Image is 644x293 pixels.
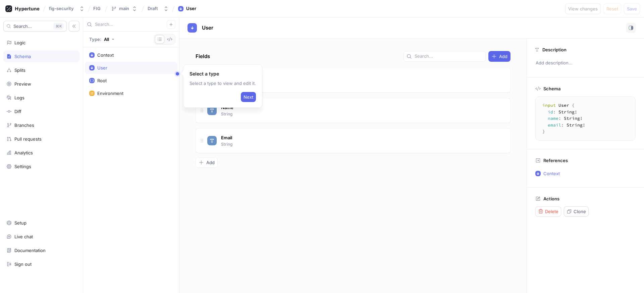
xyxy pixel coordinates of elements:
[533,168,636,179] button: Context
[53,23,64,30] div: K
[565,3,601,14] button: View changes
[14,150,33,155] div: Analytics
[145,3,171,14] button: Draft
[3,245,79,256] a: Documentation
[97,52,114,58] div: Context
[221,111,232,117] p: String
[543,196,559,201] p: Actions
[95,21,167,28] input: Search...
[624,3,640,14] button: Save
[543,158,568,163] p: References
[14,248,46,253] div: Documentation
[14,220,26,226] div: Setup
[49,6,74,11] div: fig-security
[108,3,140,14] button: main
[104,37,109,42] div: All
[87,34,117,45] button: Type: All
[14,81,31,87] div: Preview
[543,86,560,91] p: Schema
[97,65,107,70] div: User
[186,5,196,12] div: User
[603,3,621,14] button: Reset
[13,24,32,28] span: Search...
[97,78,107,83] div: Root
[535,206,561,216] button: Delete
[14,261,32,267] div: Sign out
[14,234,33,239] div: Live chat
[14,123,34,128] div: Branches
[196,53,210,60] p: Fields
[533,57,638,69] p: Add description...
[14,40,25,45] div: Logic
[202,25,213,31] span: User
[542,47,567,52] p: Description
[488,51,511,62] button: Add
[119,6,129,11] div: main
[97,91,123,96] div: Environment
[93,6,101,11] span: FIG
[627,7,637,11] span: Save
[545,209,558,213] span: Delete
[538,99,633,138] textarea: input User { id: String! name: String! email: String! }
[564,206,589,216] button: Clone
[14,54,31,59] div: Schema
[568,7,598,11] span: View changes
[14,95,24,100] div: Logs
[206,160,215,164] span: Add
[606,7,618,11] span: Reset
[196,157,218,168] button: Add
[14,164,31,169] div: Settings
[415,53,483,60] input: Search...
[14,67,25,73] div: Splits
[3,21,67,32] button: Search...K
[14,109,21,114] div: Diff
[221,135,232,140] span: Email
[543,171,560,176] p: Context
[14,136,42,142] div: Pull requests
[574,209,586,213] span: Clone
[148,6,158,11] div: Draft
[499,54,507,58] span: Add
[221,141,232,147] p: String
[46,3,87,14] button: fig-security
[89,37,101,42] p: Type:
